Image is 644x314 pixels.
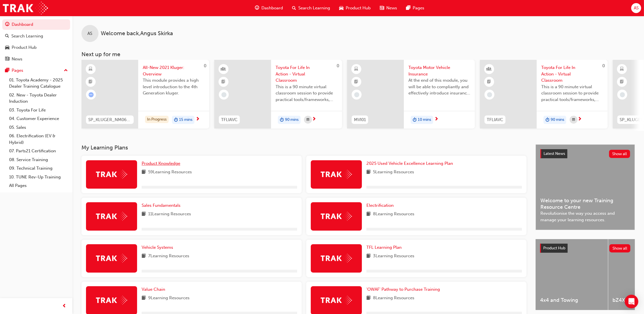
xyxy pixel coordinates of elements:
a: TFL Learning Plan [366,244,404,251]
button: Pages [2,65,70,76]
span: car-icon [5,45,9,50]
span: Dashboard [261,5,283,11]
a: 01. Toyota Academy - 2025 Dealer Training Catalogue [7,76,70,91]
span: booktick-icon [354,78,358,86]
span: book-icon [142,169,146,176]
span: 90 mins [551,117,564,123]
span: 10 mins [418,117,431,123]
a: Latest NewsShow all [540,149,630,158]
span: 4x4 and Towing [540,297,603,304]
a: Product Hub [2,42,70,53]
img: Trak [321,296,352,305]
span: news-icon [380,5,384,12]
a: pages-iconPages [402,2,429,14]
img: Trak [321,254,352,263]
span: This is a 90 minute virtual classroom session to provide practical tools/frameworks, behaviours a... [276,84,337,103]
span: 5 Learning Resources [373,169,414,176]
span: 2025 Used Vehicle Excellence Learning Plan [366,161,453,166]
a: Electrification [366,202,396,209]
img: Trak [96,254,127,263]
a: guage-iconDashboard [250,2,288,14]
span: book-icon [366,169,371,176]
span: 11 Learning Resources [148,211,191,218]
span: 59 Learning Resources [148,169,192,176]
span: All-New 2021 Kluger: Overview [143,64,205,77]
h3: Next up for me [72,51,644,58]
span: Product Hub [543,246,565,250]
a: news-iconNews [375,2,402,14]
a: 0TFLIAVCToyota For Life In Action - Virtual ClassroomThis is a 90 minute virtual classroom sessio... [480,60,608,128]
img: Trak [3,2,48,14]
span: next-icon [196,117,200,122]
span: learningRecordVerb_NONE-icon [221,92,226,97]
span: up-icon [64,67,68,74]
span: duration-icon [174,116,178,124]
span: learningRecordVerb_NONE-icon [487,92,492,97]
span: News [386,5,397,11]
span: At the end of this module, you will be able to compliantly and effectively introduce insurance cu... [408,77,470,96]
span: book-icon [366,211,371,218]
span: pages-icon [406,5,410,12]
a: 0SP_KLUGER_NM0621_EL01All-New 2021 Kluger: OverviewThis module provides a high level introduction... [81,60,209,128]
span: TFLIAVC [487,117,503,123]
span: book-icon [142,253,146,260]
span: book-icon [366,253,371,260]
span: learningRecordVerb_ATTEMPT-icon [89,92,94,97]
span: 90 mins [285,117,299,123]
span: MVI01 [354,117,366,123]
a: MVI01Toyota Motor Vehicle InsuranceAt the end of this module, you will be able to compliantly and... [347,60,475,128]
div: Pages [12,67,23,74]
span: Value Chain [142,287,165,292]
img: Trak [96,212,127,221]
span: 8 Learning Resources [373,211,414,218]
a: Dashboard [2,19,70,30]
img: Trak [96,170,127,179]
span: This module provides a high level introduction to the 4th Generation kluger. [143,77,205,96]
span: AS [634,5,639,11]
span: duration-icon [280,116,284,124]
a: 03. Toyota For Life [7,106,70,115]
span: next-icon [578,117,582,122]
a: 09. Technical Training [7,164,70,173]
span: Revolutionise the way you access and manage your learning resources. [540,210,630,223]
span: Toyota For Life In Action - Virtual Classroom [541,64,603,84]
div: Product Hub [12,44,37,51]
span: duration-icon [546,116,549,124]
span: learningResourceType_ELEARNING-icon [89,66,93,73]
div: News [12,56,22,62]
a: 07. Parts21 Certification [7,147,70,155]
span: Electrification [366,203,394,208]
a: 02. New - Toyota Dealer Induction [7,91,70,106]
a: 06. Electrification (EV & Hybrid) [7,132,70,147]
span: 9 Learning Resources [148,295,190,302]
span: calendar-icon [307,116,309,123]
span: booktick-icon [222,78,226,86]
span: prev-icon [62,303,67,310]
span: Vehicle Systems [142,245,173,250]
span: Search Learning [298,5,330,11]
span: 0 [337,63,339,68]
button: Show all [609,150,630,158]
span: learningResourceType_ELEARNING-icon [620,66,624,73]
a: 0TFLIAVCToyota For Life In Action - Virtual ClassroomThis is a 90 minute virtual classroom sessio... [214,60,342,128]
span: 0 [204,63,206,68]
span: 15 mins [179,117,192,123]
span: Product Knowledge [142,161,180,166]
img: Trak [96,296,127,305]
a: All Pages [7,181,70,190]
span: 'OWAF' Pathway to Purchase Training [366,287,440,292]
a: 2025 Used Vehicle Excellence Learning Plan [366,160,455,167]
a: Sales Fundamentals [142,202,183,209]
span: This is a 90 minute virtual classroom session to provide practical tools/frameworks, behaviours a... [541,84,603,103]
a: Latest NewsShow allWelcome to your new Training Resource CentreRevolutionise the way you access a... [536,144,635,230]
span: book-icon [142,295,146,302]
a: 05. Sales [7,123,70,132]
span: SP_KLUGER_NM0621_EL01 [88,117,131,123]
span: booktick-icon [487,78,491,86]
a: Product Knowledge [142,160,182,167]
span: book-icon [366,295,371,302]
span: TFLIAVC [221,117,238,123]
span: AS [88,30,93,37]
span: 0 [602,63,605,68]
span: Sales Fundamentals [142,203,181,208]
